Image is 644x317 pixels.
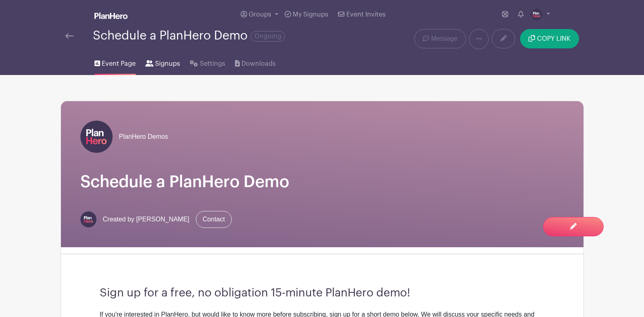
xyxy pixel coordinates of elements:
a: Signups [145,49,180,75]
div: Schedule a PlanHero Demo [93,29,285,42]
a: Event Page [94,49,136,75]
img: PH-Logo-Circle-Centered-Purple.jpg [530,8,543,21]
a: Settings [190,49,225,75]
span: COPY LINK [537,35,571,42]
span: Event Invites [346,11,386,18]
img: logo_white-6c42ec7e38ccf1d336a20a19083b03d10ae64f83f12c07503d8b9e83406b4c7d.svg [94,13,128,19]
h3: Sign up for a free, no obligation 15-minute PlanHero demo! [100,286,545,300]
img: PH-Logo-Circle-Centered-Purple.jpg [80,211,96,227]
span: Downloads [241,59,276,69]
span: Settings [200,59,225,69]
button: COPY LINK [520,29,579,48]
span: Created by [PERSON_NAME] [103,215,189,224]
span: Ongoing [251,31,285,42]
span: PlanHero Demos [119,132,168,142]
span: Event Page [102,59,136,69]
a: Message [414,29,466,48]
a: Contact [196,211,232,228]
h1: Schedule a PlanHero Demo [80,172,564,192]
img: PH-Logo-Square-Centered-Purple.jpg [80,121,113,153]
a: Downloads [235,49,276,75]
img: back-arrow-29a5d9b10d5bd6ae65dc969a981735edf675c4d7a1fe02e03b50dbd4ba3cdb55.svg [65,33,73,39]
span: Signups [155,59,180,69]
span: My Signups [293,11,328,18]
span: Message [431,34,457,44]
span: Groups [249,11,271,18]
